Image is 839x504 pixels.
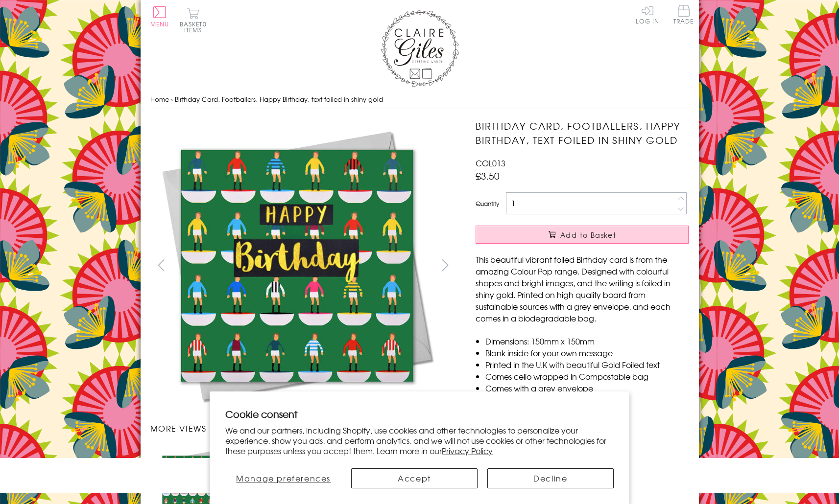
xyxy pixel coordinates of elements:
[636,5,659,24] a: Log In
[150,422,456,434] h3: More views
[150,119,444,412] img: Birthday Card, Footballers, Happy Birthday, text foiled in shiny gold
[476,253,689,324] p: This beautiful vibrant foiled Birthday card is from the amazing Colour Pop range. Designed with c...
[673,5,694,24] span: Trade
[476,119,689,147] h1: Birthday Card, Footballers, Happy Birthday, text foiled in shiny gold
[225,407,614,421] h2: Cookie consent
[476,199,499,208] label: Quantity
[175,94,383,104] span: Birthday Card, Footballers, Happy Birthday, text foiled in shiny gold
[560,230,616,240] span: Add to Basket
[236,472,331,484] span: Manage preferences
[225,425,614,456] p: We and our partners, including Shopify, use cookies and other technologies to personalize your ex...
[180,8,207,33] button: Basket0 items
[150,90,689,110] nav: breadcrumbs
[476,226,689,244] button: Add to Basket
[434,254,456,276] button: next
[485,347,689,359] li: Blank inside for your own message
[150,94,169,104] a: Home
[476,169,500,183] span: £3.50
[485,382,689,394] li: Comes with a grey envelope
[485,370,689,382] li: Comes cello wrapped in Compostable bag
[485,335,689,347] li: Dimensions: 150mm x 150mm
[351,468,478,488] button: Accept
[442,445,493,457] a: Privacy Policy
[485,359,689,370] li: Printed in the U.K with beautiful Gold Foiled text
[150,254,172,276] button: prev
[476,157,505,169] span: COL013
[171,94,173,104] span: ›
[381,10,459,87] img: Claire Giles Greetings Cards
[184,20,207,34] span: 0 items
[225,468,341,488] button: Manage preferences
[150,20,169,28] span: Menu
[673,5,694,26] a: Trade
[487,468,614,488] button: Decline
[456,119,750,412] img: Birthday Card, Footballers, Happy Birthday, text foiled in shiny gold
[150,6,169,27] button: Menu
